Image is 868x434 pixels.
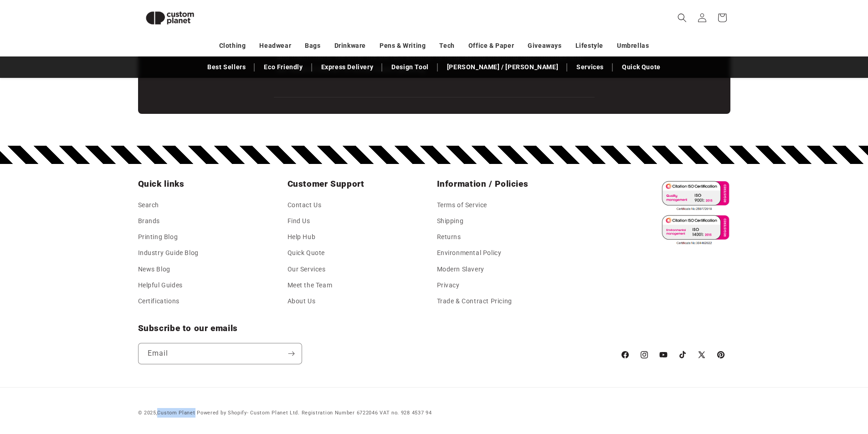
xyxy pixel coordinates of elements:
[572,59,608,75] a: Services
[439,38,454,54] a: Tech
[317,59,378,75] a: Express Delivery
[617,38,649,54] a: Umbrellas
[138,293,180,309] a: Certifications
[437,261,484,277] a: Modern Slavery
[138,261,170,277] a: News Blog
[288,229,316,245] a: Help Hub
[288,199,322,213] a: Contact Us
[288,293,316,309] a: About Us
[672,8,692,28] summary: Search
[138,179,282,189] h2: Quick links
[288,179,431,189] h2: Customer Support
[259,59,307,75] a: Eco Friendly
[437,293,512,309] a: Trade & Contract Pricing
[259,38,291,54] a: Headwear
[274,83,595,97] iframe: Customer reviews powered by Trustpilot
[203,59,250,75] a: Best Sellers
[288,277,333,293] a: Meet the Team
[437,199,488,213] a: Terms of Service
[138,323,611,334] h2: Subscribe to our emails
[437,179,581,189] h2: Information / Policies
[288,245,325,261] a: Quick Quote
[138,213,160,229] a: Brands
[138,229,178,245] a: Printing Blog
[442,59,563,75] a: [PERSON_NAME] / [PERSON_NAME]
[380,38,426,54] a: Pens & Writing
[305,38,320,54] a: Bags
[197,410,431,416] small: - Custom Planet Ltd. Registration Number 6722046 VAT no. 928 4537 94
[716,336,868,434] iframe: Chat Widget
[282,343,302,364] button: Subscribe
[437,245,502,261] a: Environmental Policy
[387,59,433,75] a: Design Tool
[575,38,603,54] a: Lifestyle
[219,38,246,54] a: Clothing
[138,277,183,293] a: Helpful Guides
[468,38,514,54] a: Office & Paper
[437,277,460,293] a: Privacy
[288,261,326,277] a: Our Services
[437,229,461,245] a: Returns
[138,199,159,213] a: Search
[617,59,665,75] a: Quick Quote
[138,410,195,416] small: © 2025,
[658,213,730,247] img: ISO 14001 Certified
[157,410,195,416] a: Custom Planet
[437,213,464,229] a: Shipping
[138,245,199,261] a: Industry Guide Blog
[138,4,202,32] img: Custom Planet
[288,213,310,229] a: Find Us
[658,179,730,213] img: ISO 9001 Certified
[197,410,247,416] a: Powered by Shopify
[528,38,561,54] a: Giveaways
[334,38,366,54] a: Drinkware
